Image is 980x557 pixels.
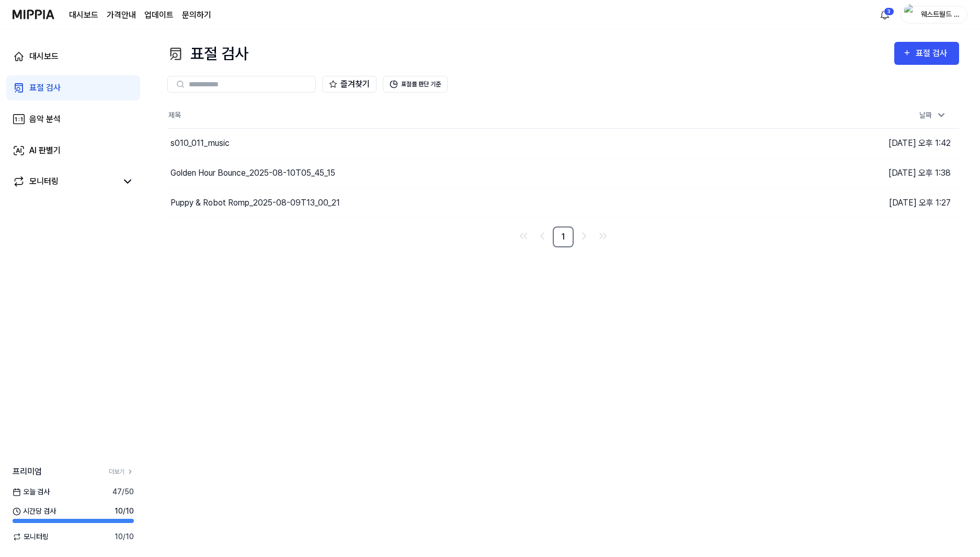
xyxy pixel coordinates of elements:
a: 모니터링 [13,175,117,188]
nav: pagination [167,226,959,247]
a: Go to last page [595,228,611,244]
span: 10 / 10 [115,506,134,517]
td: [DATE] 오후 1:42 [761,128,960,158]
button: 가격안내 [107,9,136,21]
div: Puppy & Robot Romp_2025-08-09T13_00_21 [170,197,340,209]
span: 47 / 50 [112,486,134,497]
span: 시간당 검사 [13,506,56,517]
div: 표절 검사 [167,42,248,65]
span: 모니터링 [13,531,49,542]
button: profile웨스트월드 비젼 [901,6,967,24]
div: 음악 분석 [29,113,61,126]
a: 문의하기 [182,9,211,21]
div: AI 판별기 [29,144,61,157]
a: 대시보드 [6,44,140,69]
img: profile [904,4,917,25]
a: Go to previous page [534,228,551,244]
div: s010_011_music [170,137,230,150]
span: 프리미엄 [13,465,42,478]
button: 표절률 판단 기준 [383,76,448,93]
a: 더보기 [109,467,134,476]
button: 알림3 [876,6,893,23]
div: 날짜 [915,107,951,124]
div: 표절 검사 [916,47,951,60]
button: 즐겨찾기 [322,76,377,93]
a: 음악 분석 [6,107,140,132]
span: 10 / 10 [115,531,134,542]
div: 모니터링 [29,175,59,188]
a: 표절 검사 [6,75,140,100]
div: 대시보드 [29,50,59,63]
td: [DATE] 오후 1:38 [761,158,960,188]
a: AI 판별기 [6,138,140,163]
a: 업데이트 [144,9,174,21]
div: 웨스트월드 비젼 [920,8,961,20]
div: Golden Hour Bounce_2025-08-10T05_45_15 [170,167,335,179]
div: 표절 검사 [29,82,61,94]
td: [DATE] 오후 1:27 [761,188,960,218]
a: 대시보드 [69,9,98,21]
span: 오늘 검사 [13,486,50,497]
a: Go to next page [576,228,592,244]
a: 1 [553,226,574,247]
img: 알림 [879,8,891,21]
a: Go to first page [515,228,532,244]
div: 3 [884,7,894,16]
button: 표절 검사 [894,42,959,65]
th: 제목 [167,103,761,128]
